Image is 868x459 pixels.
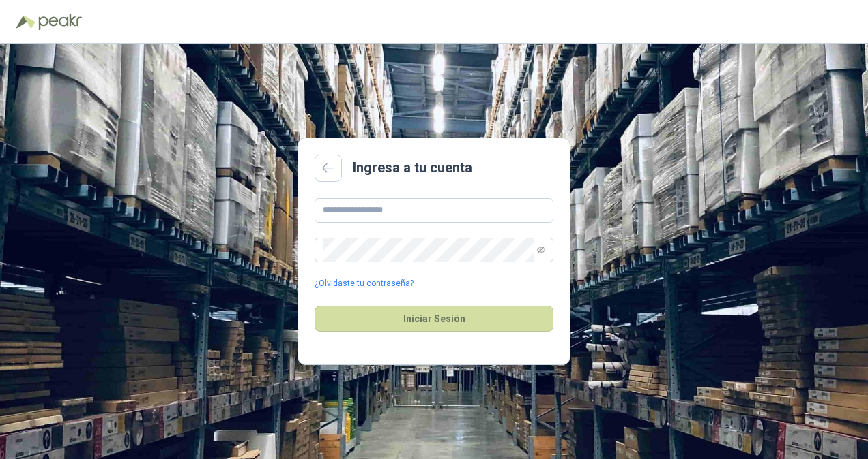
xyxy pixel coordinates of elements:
[315,306,553,332] button: Iniciar Sesión
[353,157,472,178] h2: Ingresa a tu cuenta
[315,277,414,290] a: ¿Olvidaste tu contraseña?
[16,15,35,29] img: Logo
[38,14,82,30] img: Peakr
[537,246,545,254] span: eye-invisible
